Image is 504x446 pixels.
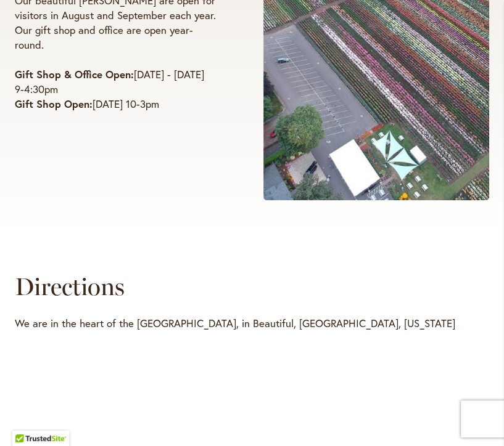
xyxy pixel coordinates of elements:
[15,67,217,111] p: [DATE] - [DATE] 9-4:30pm [DATE] 10-3pm
[15,316,478,331] p: We are in the heart of the [GEOGRAPHIC_DATA], in Beautiful, [GEOGRAPHIC_DATA], [US_STATE]
[15,67,134,81] strong: Gift Shop & Office Open:
[15,272,478,301] h1: Directions
[15,97,93,111] strong: Gift Shop Open:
